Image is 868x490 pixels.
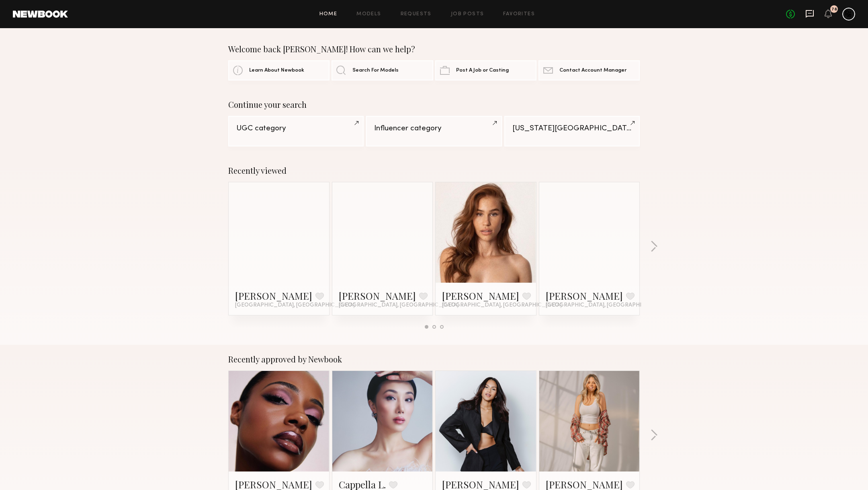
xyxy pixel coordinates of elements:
a: Post A Job or Casting [435,60,536,80]
a: Favorites [503,12,535,17]
span: [GEOGRAPHIC_DATA], [GEOGRAPHIC_DATA] [546,302,665,309]
a: Requests [401,12,432,17]
a: [US_STATE][GEOGRAPHIC_DATA] [504,116,640,146]
span: Learn About Newbook [249,68,304,73]
a: [PERSON_NAME] [442,289,519,302]
a: Search For Models [332,60,433,80]
a: [PERSON_NAME] [339,289,416,302]
a: Home [319,12,338,17]
a: [PERSON_NAME] [235,289,312,302]
div: Welcome back [PERSON_NAME]! How can we help? [228,44,640,54]
span: Search For Models [352,68,399,73]
a: Models [356,12,381,17]
div: Recently approved by Newbook [228,354,640,364]
span: Contact Account Manager [559,68,626,73]
a: Learn About Newbook [228,60,330,80]
a: UGC category [228,116,364,146]
a: [PERSON_NAME] [546,289,623,302]
a: Influencer category [366,116,502,146]
span: [GEOGRAPHIC_DATA], [GEOGRAPHIC_DATA] [235,302,355,309]
div: [US_STATE][GEOGRAPHIC_DATA] [512,125,632,132]
div: Continue your search [228,100,640,109]
span: [GEOGRAPHIC_DATA], [GEOGRAPHIC_DATA] [339,302,459,309]
a: Job Posts [451,12,484,17]
span: [GEOGRAPHIC_DATA], [GEOGRAPHIC_DATA] [442,302,562,309]
div: UGC category [236,125,356,132]
div: Recently viewed [228,166,640,175]
div: Influencer category [374,125,493,132]
span: Post A Job or Casting [456,68,509,73]
a: Contact Account Manager [538,60,640,80]
div: 78 [831,7,837,12]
